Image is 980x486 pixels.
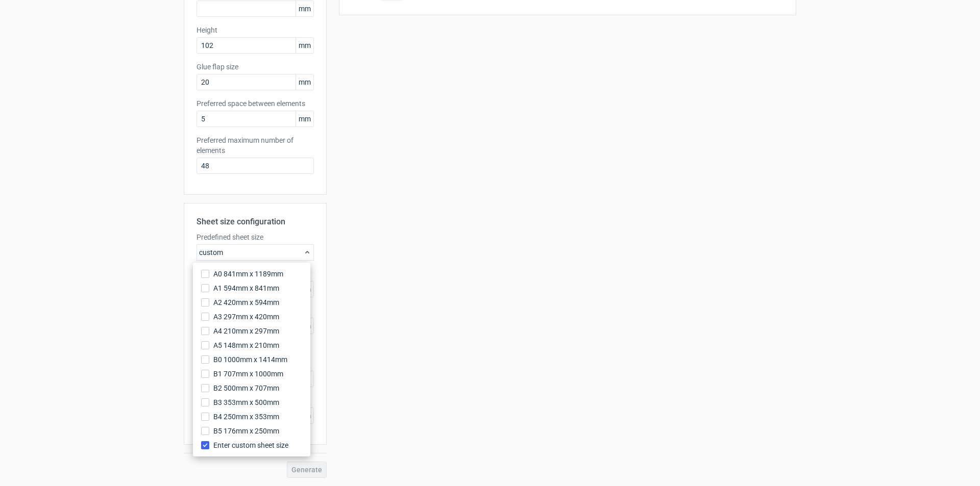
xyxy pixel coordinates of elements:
label: Glue flap size [197,62,314,72]
span: Enter custom sheet size [213,440,288,450]
span: B5 176mm x 250mm [213,426,279,436]
span: B4 250mm x 353mm [213,412,279,422]
span: A1 594mm x 841mm [213,283,279,293]
span: mm [296,111,313,126]
span: A4 210mm x 297mm [213,326,279,336]
span: mm [296,74,313,90]
h2: Sheet size configuration [197,216,314,228]
label: Predefined sheet size [197,232,314,242]
span: B2 500mm x 707mm [213,383,279,393]
span: mm [296,38,313,53]
span: A3 297mm x 420mm [213,312,279,322]
span: A5 148mm x 210mm [213,340,279,350]
span: B1 707mm x 1000mm [213,369,283,379]
span: A0 841mm x 1189mm [213,269,283,279]
label: Preferred maximum number of elements [197,135,314,156]
label: Preferred space between elements [197,98,314,109]
span: B3 353mm x 500mm [213,397,279,407]
span: mm [296,1,313,16]
div: custom [197,244,314,261]
label: Height [197,25,314,35]
span: B0 1000mm x 1414mm [213,354,287,365]
span: A2 420mm x 594mm [213,297,279,308]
